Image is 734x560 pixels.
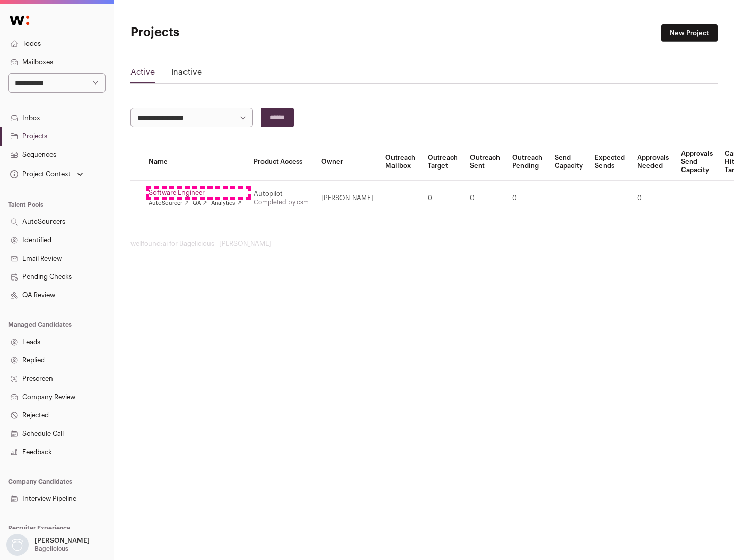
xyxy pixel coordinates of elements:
[130,24,326,41] h1: Projects
[143,144,248,181] th: Name
[149,199,189,207] a: AutoSourcer ↗
[506,181,548,216] td: 0
[171,66,202,82] a: Inactive
[211,199,241,207] a: Analytics ↗
[661,24,718,42] a: New Project
[35,537,90,545] p: [PERSON_NAME]
[315,144,379,181] th: Owner
[248,144,315,181] th: Product Access
[149,189,242,197] a: Software Engineer
[631,144,675,181] th: Approvals Needed
[8,170,71,178] div: Project Context
[379,144,422,181] th: Outreach Mailbox
[548,144,589,181] th: Send Capacity
[464,144,506,181] th: Outreach Sent
[6,534,29,556] img: nopic.png
[193,199,207,207] a: QA ↗
[4,10,35,31] img: Wellfound
[315,181,379,216] td: [PERSON_NAME]
[35,545,68,553] p: Bagelicious
[130,240,718,248] footer: wellfound:ai for Bagelicious - [PERSON_NAME]
[422,181,464,216] td: 0
[631,181,675,216] td: 0
[130,66,155,82] a: Active
[254,199,309,205] a: Completed by csm
[464,181,506,216] td: 0
[506,144,548,181] th: Outreach Pending
[4,534,92,556] button: Open dropdown
[8,167,85,181] button: Open dropdown
[675,144,719,181] th: Approvals Send Capacity
[422,144,464,181] th: Outreach Target
[254,190,309,198] div: Autopilot
[589,144,631,181] th: Expected Sends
